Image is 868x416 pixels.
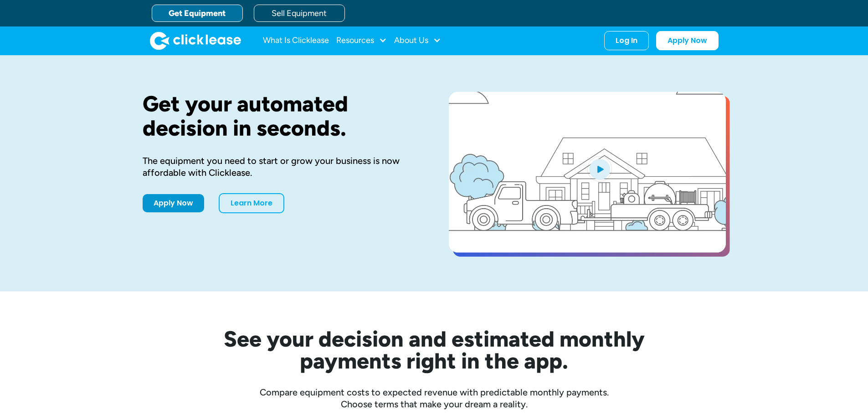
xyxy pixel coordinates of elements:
a: Apply Now [656,31,719,50]
a: Apply Now [143,194,204,212]
div: Log In [616,36,637,45]
a: Get Equipment [152,5,243,22]
h1: Get your automated decision in seconds. [143,92,420,140]
a: open lightbox [449,92,726,253]
a: home [150,32,241,50]
a: What Is Clicklease [263,32,329,50]
img: Clicklease logo [150,32,241,50]
div: About Us [394,32,441,50]
h2: See your decision and estimated monthly payments right in the app. [179,328,689,372]
div: Resources [336,32,387,50]
div: The equipment you need to start or grow your business is now affordable with Clicklease. [143,155,420,179]
a: Learn More [219,193,284,213]
a: Sell Equipment [254,5,345,22]
div: Compare equipment costs to expected revenue with predictable monthly payments. Choose terms that ... [143,386,726,410]
img: Blue play button logo on a light blue circular background [587,156,612,182]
